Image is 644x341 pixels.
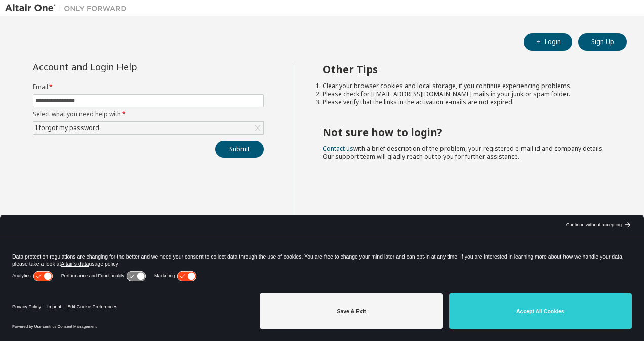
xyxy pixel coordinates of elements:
label: Email [33,83,264,91]
button: Login [524,33,572,51]
li: Please verify that the links in the activation e-mails are not expired. [323,98,609,106]
div: Account and Login Help [33,63,218,71]
h2: Other Tips [323,63,609,76]
li: Clear your browser cookies and local storage, if you continue experiencing problems. [323,82,609,90]
label: Select what you need help with [33,110,264,118]
h2: Not sure how to login? [323,125,609,139]
a: Contact us [323,144,353,153]
div: I forgot my password [34,122,101,134]
button: Submit [215,141,264,158]
span: with a brief description of the problem, your registered e-mail id and company details. Our suppo... [323,144,604,161]
button: Sign Up [578,33,627,51]
li: Please check for [EMAIL_ADDRESS][DOMAIN_NAME] mails in your junk or spam folder. [323,90,609,98]
div: I forgot my password [33,122,263,134]
img: Altair One [5,3,132,13]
